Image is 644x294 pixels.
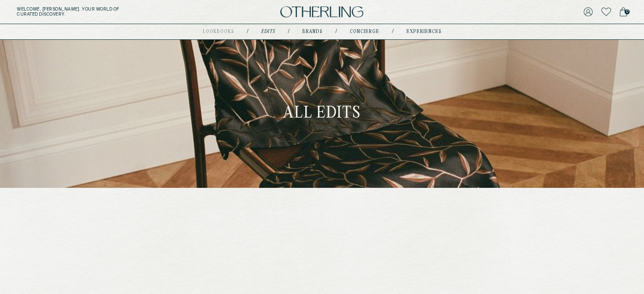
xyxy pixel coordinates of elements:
h1: All Edits [283,104,360,124]
a: experiences [406,30,442,34]
div: / [335,28,337,35]
a: Brands [302,30,323,34]
div: / [288,28,290,35]
a: 0 [619,6,627,18]
img: logo [280,6,363,18]
h5: Welcome, [PERSON_NAME] . Your world of curated discovery. [17,7,200,17]
div: / [392,28,394,35]
a: concierge [350,30,379,34]
a: Edits [261,30,275,34]
a: lookbooks [203,30,234,34]
div: / [247,28,249,35]
span: 0 [625,9,630,14]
